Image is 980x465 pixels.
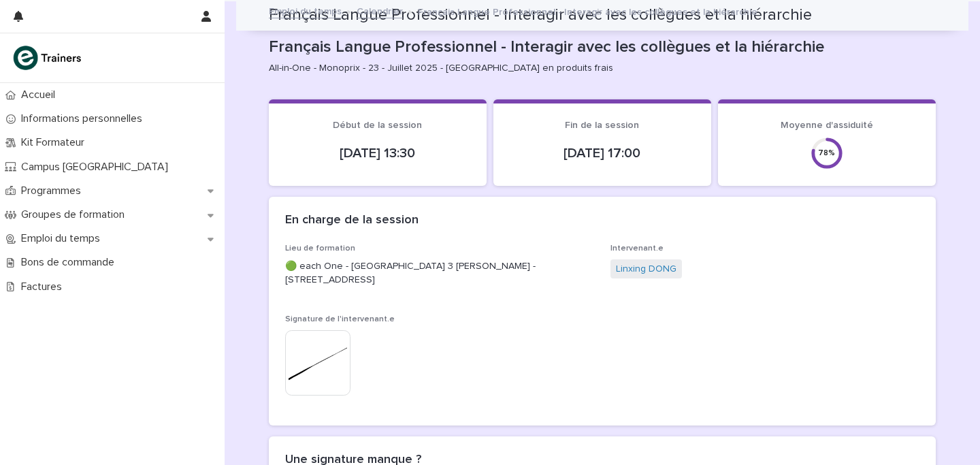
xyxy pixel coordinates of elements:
[16,208,135,221] p: Groupes de formation
[285,213,419,228] h2: En charge de la session
[610,244,664,253] span: Intervenant.e
[285,259,594,288] p: 🟢 each One - [GEOGRAPHIC_DATA] 3 [PERSON_NAME] - [STREET_ADDRESS]
[16,256,125,269] p: Bons de commande
[16,161,179,174] p: Campus [GEOGRAPHIC_DATA]
[285,315,395,323] span: Signature de l'intervenant.e
[16,89,66,101] p: Accueil
[781,121,873,130] span: Moyenne d'assiduité
[16,280,73,293] p: Factures
[16,232,111,245] p: Emploi du temps
[285,145,470,161] p: [DATE] 13:30
[357,3,403,18] a: Calendrier
[269,63,925,74] p: All-in-One - Monoprix - 23 - Juillet 2025 - [GEOGRAPHIC_DATA] en produits frais
[16,112,153,125] p: Informations personnelles
[616,262,676,276] a: Linxing DONG
[16,185,92,197] p: Programmes
[16,136,95,149] p: Kit Formateur
[811,148,843,158] div: 78 %
[333,121,422,130] span: Début de la session
[418,3,757,18] p: Français Langue Professionnel - Interagir avec les collègues et la hiérarchie
[565,121,639,130] span: Fin de la session
[285,244,355,253] span: Lieu de formation
[11,44,86,71] img: K0CqGN7SDeD6s4JG8KQk
[510,145,695,161] p: [DATE] 17:00
[269,37,930,57] p: Français Langue Professionnel - Interagir avec les collègues et la hiérarchie
[269,3,342,18] a: Emploi du temps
